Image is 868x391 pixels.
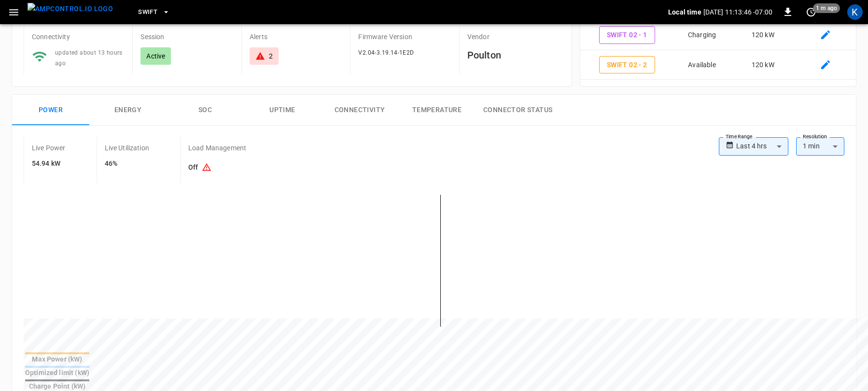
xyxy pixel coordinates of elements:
[188,159,246,177] h6: Off
[244,95,321,126] button: Uptime
[321,95,398,126] button: Connectivity
[140,32,233,42] p: Session
[736,137,788,156] div: Last 4 hrs
[198,159,215,177] button: Existing capacity schedules won’t take effect because Load Management is turned off. To activate ...
[105,159,149,169] h6: 46%
[730,50,796,80] td: 120 kW
[673,20,730,50] td: Charging
[28,3,113,15] img: ampcontrol.io logo
[599,26,655,44] button: Swift 02 - 1
[32,143,66,153] p: Live Power
[796,137,844,156] div: 1 min
[813,3,840,13] span: 1 m ago
[673,50,730,80] td: Available
[358,32,451,42] p: Firmware Version
[599,56,655,74] button: Swift 02 - 2
[398,95,476,126] button: Temperature
[167,95,244,126] button: SOC
[134,3,174,22] button: Swift
[467,32,560,42] p: Vendor
[726,133,753,141] label: Time Range
[269,51,273,61] div: 2
[12,95,89,126] button: Power
[55,49,123,67] span: updated about 13 hours ago
[803,133,827,141] label: Resolution
[89,95,167,126] button: Energy
[105,143,149,153] p: Live Utilization
[138,7,157,18] span: Swift
[32,159,66,169] h6: 54.94 kW
[703,7,772,17] p: [DATE] 11:13:46 -07:00
[146,51,165,61] p: Active
[467,47,560,63] h6: Poulton
[847,4,863,20] div: profile-icon
[188,143,246,153] p: Load Management
[803,4,819,20] button: set refresh interval
[250,32,342,42] p: Alerts
[730,20,796,50] td: 120 kW
[32,32,125,42] p: Connectivity
[358,49,414,56] span: V2.04-3.19.14-1E2D
[476,95,560,126] button: Connector Status
[668,7,701,17] p: Local time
